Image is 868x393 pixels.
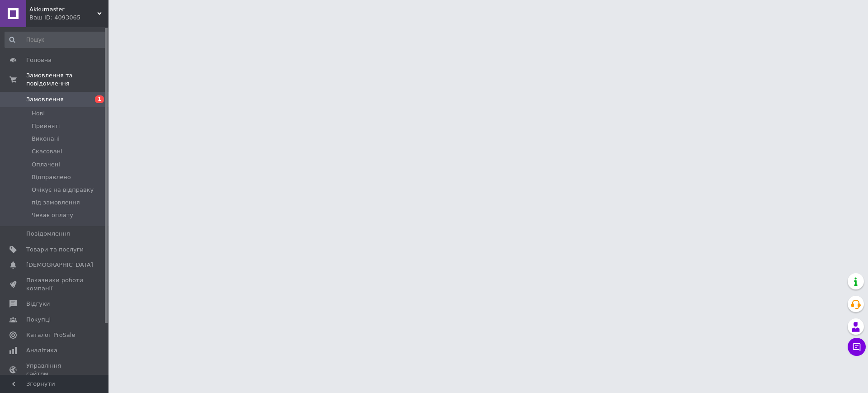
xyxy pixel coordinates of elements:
span: Товари та послуги [26,246,84,254]
span: Каталог ProSale [26,331,75,339]
span: Аналітика [26,346,57,355]
span: Замовлення [26,95,64,104]
span: Чекає оплату [32,211,73,219]
span: Повідомлення [26,230,70,238]
div: Ваш ID: 4093065 [29,14,108,22]
input: Пошук [5,32,107,48]
span: Оплачені [32,161,60,169]
span: [DEMOGRAPHIC_DATA] [26,261,93,269]
span: Головна [26,56,52,64]
span: Виконані [32,135,60,143]
span: Прийняті [32,122,60,130]
span: Покупці [26,316,51,324]
span: Управління сайтом [26,362,84,378]
span: Відправлено [32,173,71,181]
span: під замовлення [32,199,80,207]
span: Нові [32,109,45,118]
span: Показники роботи компанії [26,276,84,293]
button: Чат з покупцем [848,338,866,356]
span: Відгуки [26,300,50,308]
span: Замовлення та повідомлення [26,71,108,88]
span: 1 [95,95,104,103]
span: Akkumaster [29,5,97,14]
span: Очікує на відправку [32,186,94,194]
span: Скасовані [32,147,62,156]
